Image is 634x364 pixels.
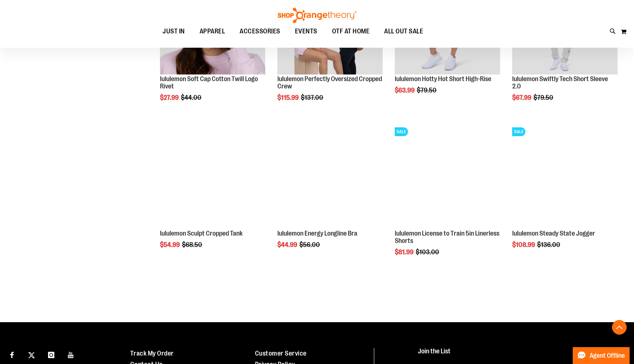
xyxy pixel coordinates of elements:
a: lululemon License to Train 5in Linerless Shorts [395,230,499,244]
button: Agent Offline [573,347,630,364]
span: ALL OUT SALE [384,23,423,40]
h4: Join the List [418,348,618,361]
span: $79.50 [417,87,438,94]
img: lululemon License to Train 5in Linerless Shorts [395,124,500,229]
span: $136.00 [537,241,561,248]
a: lululemon Swiftly Tech Short Sleeve 2.0 [512,75,608,90]
a: Track My Order [130,350,174,357]
img: lululemon Energy Longline Bra [277,124,383,229]
div: product [274,120,386,267]
a: lululemon License to Train 5in Linerless ShortsSALE [395,124,500,230]
button: Back To Top [612,320,627,335]
a: lululemon Sculpt Cropped Tank [160,230,243,237]
span: $63.99 [395,87,416,94]
span: OTF AT HOME [332,23,370,40]
span: $79.50 [533,94,554,101]
span: $56.00 [299,241,321,248]
span: Agent Offline [590,352,625,359]
span: $27.99 [160,94,180,101]
div: product [156,120,269,267]
a: lululemon Steady State JoggerSALE [512,124,617,230]
span: $44.99 [277,241,298,248]
span: $54.99 [160,241,181,248]
img: lululemon Steady State Jogger [512,124,617,229]
a: Visit our Facebook page [6,348,18,361]
span: $68.50 [182,241,203,248]
span: $81.99 [395,248,415,256]
span: ACCESSORIES [240,23,280,40]
a: Visit our Instagram page [45,348,58,361]
div: product [391,120,504,274]
span: EVENTS [295,23,317,40]
span: $67.99 [512,94,532,101]
span: $103.00 [416,248,440,256]
span: APPAREL [200,23,225,40]
span: $108.99 [512,241,536,248]
span: $44.00 [181,94,203,101]
a: lululemon Perfectly Oversized Cropped Crew [277,75,382,90]
img: Shop Orangetheory [277,8,357,23]
span: JUST IN [163,23,185,40]
a: Visit our Youtube page [65,348,77,361]
span: SALE [512,127,525,136]
a: Customer Service [255,350,307,357]
a: lululemon Energy Longline Bra [277,124,383,230]
a: lululemon Steady State Jogger [512,230,595,237]
a: lululemon Sculpt Cropped Tank [160,124,265,230]
div: product [509,120,621,267]
span: SALE [395,127,408,136]
a: lululemon Hotty Hot Short High-Rise [395,75,491,83]
span: $115.99 [277,94,300,101]
span: $137.00 [301,94,324,101]
img: Twitter [28,352,35,358]
a: lululemon Energy Longline Bra [277,230,357,237]
a: Visit our X page [25,348,38,361]
a: lululemon Soft Cap Cotton Twill Logo Rivet [160,75,258,90]
img: lululemon Sculpt Cropped Tank [160,124,265,229]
